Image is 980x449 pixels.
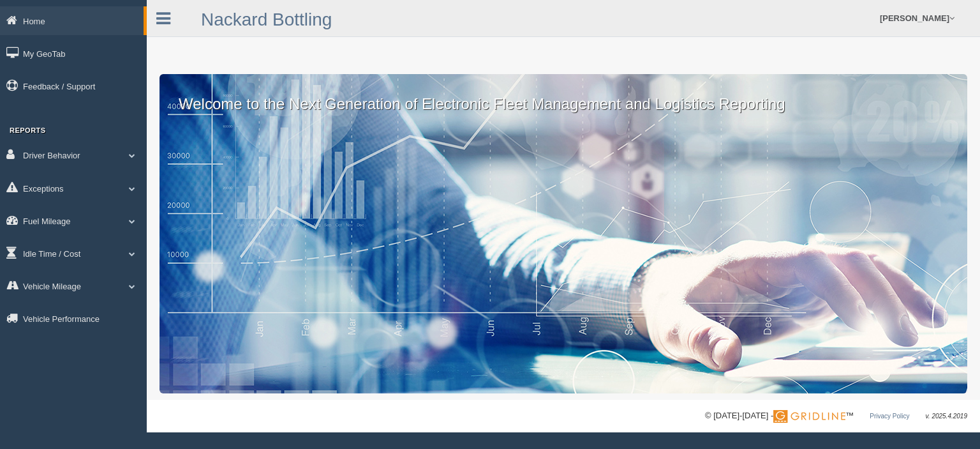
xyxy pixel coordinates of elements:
div: © [DATE]-[DATE] - ™ [705,409,967,423]
img: Gridline [773,410,845,423]
p: Welcome to the Next Generation of Electronic Fleet Management and Logistics Reporting [160,74,967,115]
span: v. 2025.4.2019 [926,413,967,420]
a: Privacy Policy [870,413,909,420]
a: Nackard Bottling [201,10,332,29]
